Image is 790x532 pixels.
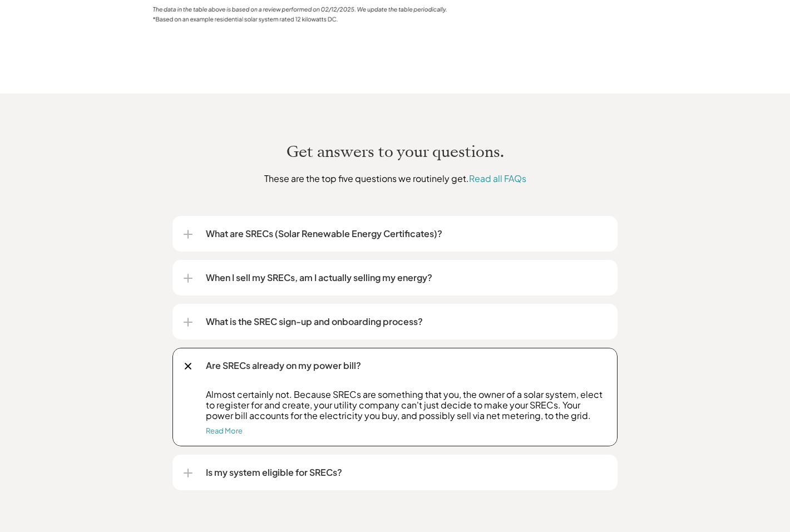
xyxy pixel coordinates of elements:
p: What is the SREC sign-up and onboarding process? [206,315,606,328]
p: Are SRECs already on my power bill? [206,359,606,372]
p: What are SRECs (Solar Renewable Energy Certificates)? [206,227,606,240]
p: When I sell my SRECs, am I actually selling my energy? [206,271,606,284]
a: Read More [206,426,243,435]
h2: Get answers to your questions. [78,141,712,162]
p: Is my system eligible for SRECs? [206,466,606,479]
a: Read all FAQs [469,173,526,184]
p: Almost certainly not. Because SRECs are something that you, the owner of a solar system, elect to... [206,389,606,421]
p: These are the top five questions we routinely get. [189,171,601,185]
